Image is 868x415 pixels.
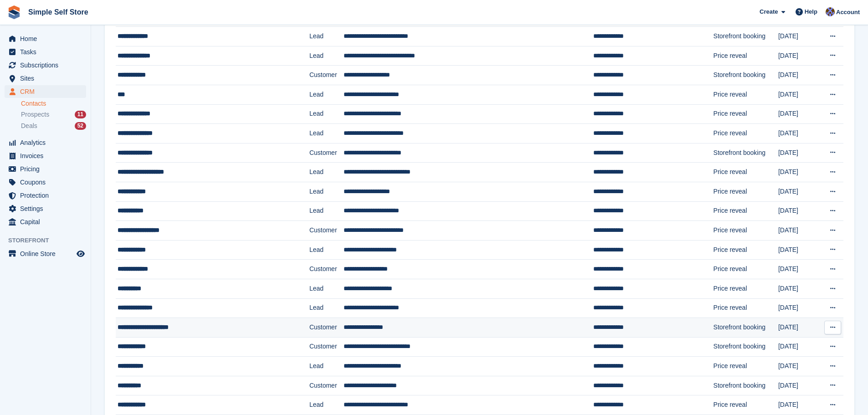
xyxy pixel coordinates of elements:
[714,260,778,279] td: Price reveal
[309,395,344,415] td: Lead
[309,260,344,279] td: Customer
[21,122,37,130] span: Deals
[714,376,778,395] td: Storefront booking
[778,66,820,85] td: [DATE]
[75,122,86,130] div: 52
[20,59,75,72] span: Subscriptions
[309,46,344,66] td: Lead
[5,85,86,98] a: menu
[21,110,86,119] a: Prospects 11
[309,85,344,104] td: Lead
[309,240,344,260] td: Lead
[309,298,344,318] td: Lead
[778,337,820,357] td: [DATE]
[5,46,86,58] a: menu
[714,46,778,66] td: Price reveal
[309,357,344,376] td: Lead
[714,104,778,124] td: Price reveal
[714,240,778,260] td: Price reveal
[309,124,344,143] td: Lead
[20,149,75,162] span: Invoices
[20,136,75,149] span: Analytics
[20,202,75,215] span: Settings
[5,189,86,202] a: menu
[20,72,75,85] span: Sites
[20,215,75,228] span: Capital
[714,143,778,163] td: Storefront booking
[778,298,820,318] td: [DATE]
[20,189,75,202] span: Protection
[20,85,75,98] span: CRM
[25,5,92,20] a: Simple Self Store
[778,201,820,221] td: [DATE]
[5,72,86,85] a: menu
[309,143,344,163] td: Customer
[309,279,344,298] td: Lead
[20,163,75,175] span: Pricing
[714,66,778,85] td: Storefront booking
[309,104,344,124] td: Lead
[778,27,820,46] td: [DATE]
[805,7,817,16] span: Help
[309,221,344,241] td: Customer
[778,143,820,163] td: [DATE]
[778,85,820,104] td: [DATE]
[778,46,820,66] td: [DATE]
[75,248,86,259] a: Preview store
[714,357,778,376] td: Price reveal
[20,176,75,189] span: Coupons
[778,318,820,338] td: [DATE]
[714,201,778,221] td: Price reveal
[778,163,820,182] td: [DATE]
[20,32,75,45] span: Home
[5,163,86,175] a: menu
[309,318,344,338] td: Customer
[5,247,86,260] a: menu
[760,7,778,16] span: Create
[714,85,778,104] td: Price reveal
[826,7,835,16] img: Sharon Hughes
[5,59,86,72] a: menu
[778,357,820,376] td: [DATE]
[778,376,820,395] td: [DATE]
[714,298,778,318] td: Price reveal
[21,110,49,119] span: Prospects
[7,5,21,19] img: stora-icon-8386f47178a22dfd0bd8f6a31ec36ba5ce8667c1dd55bd0f319d3a0aa187defe.svg
[778,260,820,279] td: [DATE]
[5,202,86,215] a: menu
[778,124,820,143] td: [DATE]
[778,279,820,298] td: [DATE]
[714,318,778,338] td: Storefront booking
[20,247,75,260] span: Online Store
[5,32,86,45] a: menu
[309,66,344,85] td: Customer
[20,46,75,58] span: Tasks
[309,182,344,201] td: Lead
[714,182,778,201] td: Price reveal
[21,121,86,131] a: Deals 52
[714,395,778,415] td: Price reveal
[714,337,778,357] td: Storefront booking
[778,221,820,241] td: [DATE]
[778,182,820,201] td: [DATE]
[778,395,820,415] td: [DATE]
[714,279,778,298] td: Price reveal
[714,221,778,241] td: Price reveal
[714,27,778,46] td: Storefront booking
[309,376,344,395] td: Customer
[21,99,86,108] a: Contacts
[714,124,778,143] td: Price reveal
[8,236,91,245] span: Storefront
[309,337,344,357] td: Customer
[5,136,86,149] a: menu
[309,201,344,221] td: Lead
[5,215,86,228] a: menu
[836,8,860,17] span: Account
[5,176,86,189] a: menu
[778,104,820,124] td: [DATE]
[5,149,86,162] a: menu
[75,111,86,118] div: 11
[778,240,820,260] td: [DATE]
[714,163,778,182] td: Price reveal
[309,27,344,46] td: Lead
